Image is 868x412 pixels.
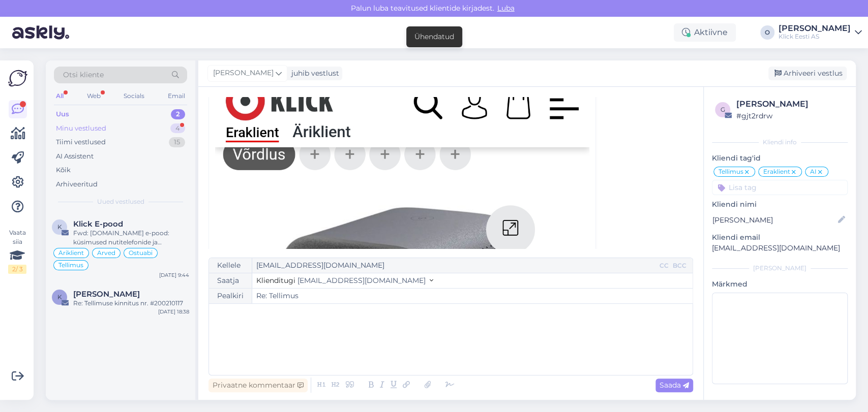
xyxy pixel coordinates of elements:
span: Klick E-pood [73,219,123,229]
div: Pealkiri [209,289,252,303]
div: Kellele [209,258,252,273]
div: Ühendatud [414,31,454,42]
div: Privaatne kommentaar [208,378,308,392]
div: Minu vestlused [56,123,106,134]
span: K [57,293,62,301]
div: Email [166,89,187,103]
div: Tiimi vestlused [56,137,106,147]
div: 2 / 3 [8,265,26,274]
div: [DATE] 9:44 [159,271,189,279]
button: Klienditugi [EMAIL_ADDRESS][DOMAIN_NAME] [256,275,433,286]
p: Kliendi tag'id [712,153,848,164]
span: Uued vestlused [97,197,144,206]
div: AI Assistent [56,151,94,162]
span: Tellimus [58,262,83,268]
div: 2 [171,109,185,119]
div: Web [85,89,103,103]
span: Otsi kliente [63,70,104,80]
div: O [760,25,774,40]
span: Arved [97,250,115,256]
span: Ostuabi [129,250,153,256]
div: Fwd: [DOMAIN_NAME] e-pood: küsimused nutitelefonide ja tahvelarvutite kohta [73,229,189,247]
div: [PERSON_NAME] [736,98,845,110]
div: CC [657,261,671,270]
span: Kai Parre [73,290,140,299]
span: g [721,106,725,113]
div: 15 [169,137,185,147]
div: 4 [170,123,185,134]
span: Luba [494,4,518,13]
input: Recepient... [252,258,657,273]
div: Uus [56,109,69,119]
div: Klick Eesti AS [779,33,851,41]
div: Re: Tellimuse kinnitus nr. #200210117 [73,299,189,308]
div: Arhiveeri vestlus [768,67,847,80]
p: [EMAIL_ADDRESS][DOMAIN_NAME] [712,243,848,253]
span: Äriklient [58,250,84,256]
div: Kliendi info [712,138,848,147]
input: Lisa nimi [712,214,836,226]
span: AI [810,169,817,175]
div: Vaata siia [8,228,26,274]
div: [PERSON_NAME] [712,264,848,273]
div: Kõik [56,165,71,175]
img: Askly Logo [8,69,27,88]
div: juhib vestlust [287,68,339,79]
div: [PERSON_NAME] [779,24,851,33]
div: Aktiivne [674,23,736,42]
p: Kliendi email [712,232,848,243]
p: Märkmed [712,279,848,290]
span: Eraklient [763,169,790,175]
div: Socials [122,89,146,103]
input: Lisa tag [712,180,848,195]
span: Tellimus [719,169,743,175]
input: Write subject here... [252,289,693,303]
div: All [54,89,66,103]
span: [PERSON_NAME] [213,68,274,79]
a: [PERSON_NAME]Klick Eesti AS [779,24,862,41]
div: BCC [671,261,689,270]
span: [EMAIL_ADDRESS][DOMAIN_NAME] [297,276,426,285]
div: Arhiveeritud [56,179,98,189]
span: K [57,223,62,231]
p: Kliendi nimi [712,199,848,210]
div: # gjt2rdrw [736,110,845,121]
span: Saada [660,381,689,390]
span: Klienditugi [256,276,295,285]
div: [DATE] 18:38 [158,308,189,315]
div: Saatja [209,273,252,288]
